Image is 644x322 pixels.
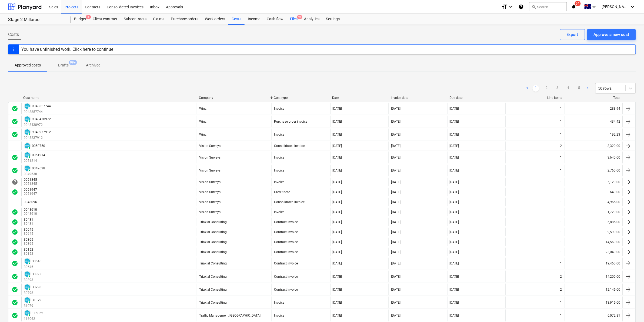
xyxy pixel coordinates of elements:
div: Invoice [274,169,284,172]
a: Analytics [301,14,323,25]
div: 1 [560,120,562,123]
p: 116062 [24,317,43,321]
span: check_circle [12,189,18,195]
div: 13,915.00 [564,297,623,308]
div: You have unfinished work. Click here to continue [21,47,113,52]
div: Cost type [274,96,328,100]
img: xero.svg [25,116,30,122]
div: 6,885.00 [564,218,623,226]
div: Invoice has been synced with Xero and its status is currently PAID [24,142,31,149]
img: xero.svg [25,143,30,149]
img: xero.svg [25,297,30,303]
div: 1 [560,210,562,214]
div: 30893 [32,272,41,276]
span: check_circle [12,219,18,225]
div: 1 [560,301,562,304]
div: Vision Surveys [199,180,221,184]
div: 3,320.00 [564,142,623,150]
div: Traffic Management [GEOGRAPHIC_DATA] [199,314,261,317]
p: 30893 [24,278,41,282]
div: Company [199,96,269,100]
div: 0048610 [24,208,37,212]
p: 0051845 [24,182,38,186]
p: 0048610 [24,212,38,216]
span: check_circle [12,167,18,174]
div: Invoice [274,301,284,304]
div: [DATE] [333,288,342,291]
div: Invoice date [391,96,445,100]
img: xero.svg [25,310,30,316]
div: Invoice was approved [12,105,18,112]
div: [DATE] [391,180,401,184]
div: [DATE] [391,240,401,244]
span: check_circle [12,299,18,306]
span: check_circle [12,260,18,267]
div: Invoice has been synced with Xero and its status is currently PAID [24,297,31,304]
div: [DATE] [450,210,459,214]
div: [DATE] [391,133,401,136]
div: Triaxial Consulting [199,275,227,279]
div: Total [566,96,621,100]
div: Triaxial Consulting [199,250,227,254]
div: [DATE] [333,190,342,194]
img: xero.svg [25,152,30,158]
p: 31079 [24,304,41,308]
div: [DATE] [450,301,459,304]
a: Previous page [524,85,530,92]
div: 9,590.00 [564,228,623,236]
p: 30431 [24,222,34,226]
div: Winc [199,107,206,110]
div: Contract invoice [274,250,298,254]
a: Subcontracts [121,14,150,25]
div: [DATE] [450,261,459,265]
div: 5,120.00 [564,178,623,186]
span: check_circle [12,118,18,125]
div: 288.94 [564,103,623,114]
div: 1 [560,261,562,265]
div: Consolidated invoice [274,200,305,204]
p: 30152 [24,251,34,256]
div: 4,965.00 [564,198,623,206]
div: 1 [560,240,562,244]
div: [DATE] [450,107,459,110]
div: Export [567,31,578,38]
div: Triaxial Consulting [199,288,227,291]
div: 1 [560,180,562,184]
div: [DATE] [333,120,342,123]
div: [DATE] [391,261,401,265]
div: 23,040.00 [564,248,623,256]
div: [DATE] [391,120,401,123]
div: 14,200.00 [564,271,623,282]
p: 30645 [24,232,34,236]
div: 1 [560,156,562,159]
div: 1 [560,220,562,224]
div: Winc [199,133,206,136]
p: 30365 [24,242,34,246]
div: Costs [228,14,245,25]
div: 0050750 [32,144,45,148]
p: 30798 [24,291,41,295]
div: Approve a new cost [594,31,629,38]
div: [DATE] [450,144,459,148]
div: Invoice was approved [12,273,18,280]
div: [DATE] [450,230,459,234]
div: [DATE] [333,156,342,159]
div: [DATE] [333,180,342,184]
div: 0051947 [24,188,37,192]
div: Invoice [274,180,284,184]
div: Vision Surveys [199,210,221,214]
div: Client contract [89,14,121,25]
div: 192.23 [564,129,623,140]
div: 30798 [32,285,41,289]
a: Page 1 is your current page [533,85,539,92]
div: [DATE] [450,180,459,184]
div: 30152 [24,248,33,251]
div: Invoice [274,314,284,317]
div: [DATE] [391,288,401,291]
div: Invoice was approved [12,209,18,215]
div: [DATE] [391,220,401,224]
span: check_circle [12,229,18,235]
div: Vision Surveys [199,169,221,172]
div: Invoice has been synced with Xero and its status is currently PAID [24,116,31,123]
